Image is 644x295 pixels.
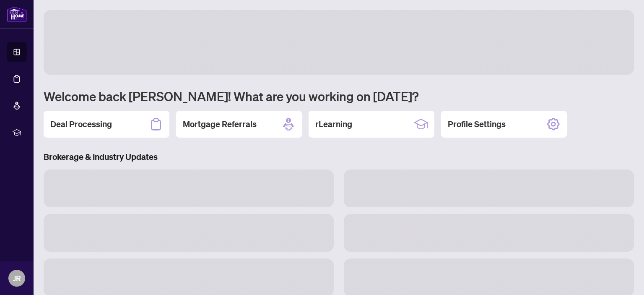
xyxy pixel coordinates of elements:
h2: Mortgage Referrals [183,118,257,130]
h3: Brokerage & Industry Updates [44,151,634,163]
img: logo [7,6,27,22]
h2: Deal Processing [50,118,112,130]
h1: Welcome back [PERSON_NAME]! What are you working on [DATE]? [44,88,634,104]
h2: Profile Settings [448,118,506,130]
span: JR [13,272,21,284]
h2: rLearning [315,118,352,130]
